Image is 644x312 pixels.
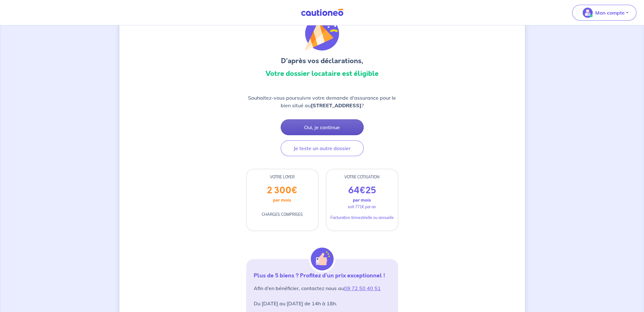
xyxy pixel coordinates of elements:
[572,5,636,21] button: illu_account_valid_menu.svgMon compte
[267,185,297,196] p: 2 300 €
[348,204,376,210] p: soit 771€ par an
[348,185,376,196] p: 64
[254,271,385,280] strong: Plus de 5 biens ? Profitez d’un prix exceptionnel !
[246,56,398,66] h3: D’après vos déclarations,
[273,196,291,204] p: par mois
[298,9,346,17] img: Cautioneo
[353,196,371,204] p: par mois
[344,285,381,291] a: 09 72 50 40 51
[246,174,318,180] div: VOTRE LOYER
[311,102,361,109] strong: [STREET_ADDRESS]
[330,215,394,221] p: Facturation trimestrielle ou annuelle
[246,94,398,109] p: Souhaitez-vous poursuivre votre demande d'assurance pour le bien situé au ?
[326,174,398,180] div: VOTRE COTISATION
[311,248,334,270] img: illu_alert_hand.svg
[281,119,364,135] button: Oui, je continue
[360,184,366,197] span: €
[366,184,376,197] span: 25
[262,212,303,217] p: CHARGES COMPRISES
[595,9,625,17] p: Mon compte
[281,140,364,156] button: Je teste un autre dossier
[305,17,339,51] img: illu_congratulation.svg
[254,284,391,307] p: Afin d’en bénéficier, contactez nous au Du [DATE] au [DATE] de 14h à 18h.
[583,8,593,18] img: illu_account_valid_menu.svg
[246,69,398,79] h3: Votre dossier locataire est éligible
